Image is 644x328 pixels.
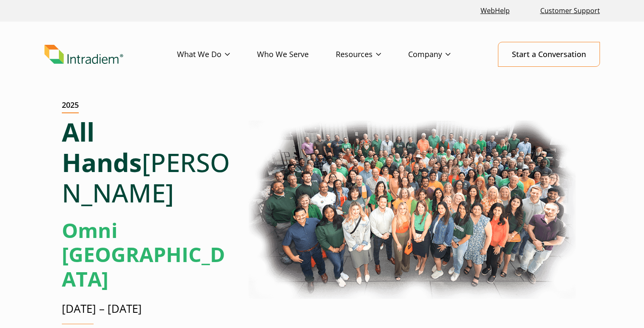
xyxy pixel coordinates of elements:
a: Link to homepage of Intradiem [44,45,177,64]
a: Resources [336,42,408,67]
a: Who We Serve [257,42,336,67]
a: Customer Support [537,2,603,20]
a: Company [408,42,478,67]
p: [DATE] – [DATE] [62,301,231,317]
a: What We Do [177,42,257,67]
a: Start a Conversation [498,42,600,67]
h1: [PERSON_NAME] [62,117,231,208]
h2: 2025 [62,101,79,113]
strong: Omni [GEOGRAPHIC_DATA] [62,216,225,292]
img: Intradiem [44,45,123,64]
strong: All Hands [62,115,142,180]
a: Link opens in a new window [477,2,513,20]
